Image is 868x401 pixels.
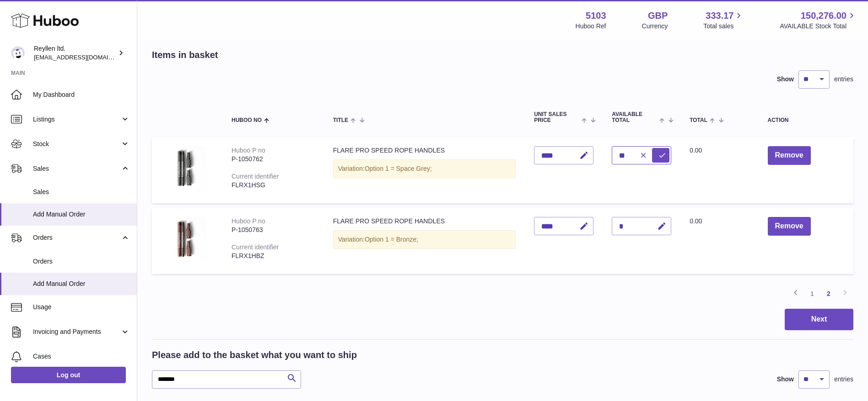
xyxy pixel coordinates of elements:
[232,147,265,154] div: Huboo P no
[232,181,315,190] div: FLRX1HSG
[11,367,126,383] a: Log out
[703,10,744,31] a: 333.17 Total sales
[161,146,207,192] img: FLARE PRO SPEED ROPE HANDLES
[11,46,25,60] img: internalAdmin-5103@internal.huboo.com
[648,10,668,22] strong: GBP
[785,309,853,330] button: Next
[768,117,845,123] div: Action
[33,257,130,266] span: Orders
[33,352,130,361] span: Cases
[33,140,120,148] span: Stock
[534,111,579,123] span: Unit Sales Price
[33,303,130,311] span: Usage
[333,159,516,178] div: Variation:
[780,10,857,31] a: 150,276.00 AVAILABLE Stock Total
[690,217,702,225] span: 0.00
[161,217,207,263] img: FLARE PRO SPEED ROPE HANDLES
[801,10,846,22] span: 150,276.00
[33,188,130,196] span: Sales
[642,22,668,31] div: Currency
[33,280,130,288] span: Add Manual Order
[324,208,525,274] td: FLARE PRO SPEED ROPE HANDLES
[820,285,837,302] a: 2
[690,147,702,154] span: 0.00
[834,75,853,84] span: entries
[690,117,707,123] span: Total
[804,285,820,302] a: 1
[33,327,120,336] span: Invoicing and Payments
[33,164,120,173] span: Sales
[780,22,857,31] span: AVAILABLE Stock Total
[232,155,315,164] div: P-1050762
[365,236,418,243] span: Option 1 = Bronze;
[324,137,525,203] td: FLARE PRO SPEED ROPE HANDLES
[576,22,606,31] div: Huboo Ref
[703,22,744,31] span: Total sales
[768,146,811,165] button: Remove
[33,115,120,124] span: Listings
[706,10,733,22] span: 333.17
[232,217,265,225] div: Huboo P no
[34,44,116,62] div: Reyllen ltd.
[232,226,315,234] div: P-1050763
[232,252,315,260] div: FLRX1HBZ
[333,117,348,123] span: Title
[612,111,657,123] span: AVAILABLE Total
[333,230,516,249] div: Variation:
[586,10,606,22] strong: 5103
[33,210,130,219] span: Add Manual Order
[33,90,130,99] span: My Dashboard
[152,349,357,361] h2: Please add to the basket what you want to ship
[232,243,279,251] div: Current identifier
[152,49,218,61] h2: Items in basket
[777,75,794,84] label: Show
[834,375,853,384] span: entries
[232,173,279,180] div: Current identifier
[365,165,432,172] span: Option 1 = Space Grey;
[33,233,120,242] span: Orders
[777,375,794,384] label: Show
[768,217,811,236] button: Remove
[232,117,262,123] span: Huboo no
[34,53,135,61] span: [EMAIL_ADDRESS][DOMAIN_NAME]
